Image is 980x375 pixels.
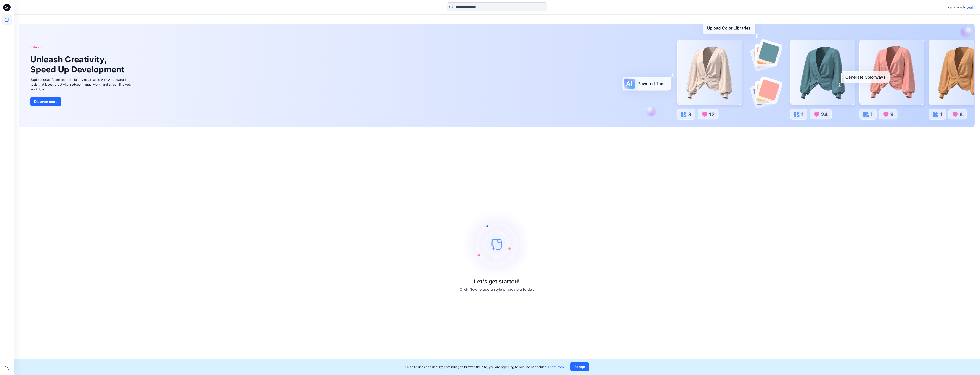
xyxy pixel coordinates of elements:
[474,278,520,285] h3: Let's get started!
[30,77,133,92] div: Explore ideas faster and recolor styles at scale with AI-powered tools that boost creativity, red...
[948,5,965,10] p: Registered?
[463,210,531,278] img: empty-state-image.svg
[30,97,133,106] a: Discover more
[548,365,565,369] a: Learn more
[966,5,975,10] p: Login
[570,362,589,371] button: Accept
[30,97,61,106] button: Discover more
[32,45,40,50] span: New
[405,364,565,369] p: This site uses cookies. By continuing to browse the site, you are agreeing to our use of cookies.
[30,55,126,74] h1: Unleash Creativity, Speed Up Development
[460,287,534,292] p: Click New to add a style or create a folder.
